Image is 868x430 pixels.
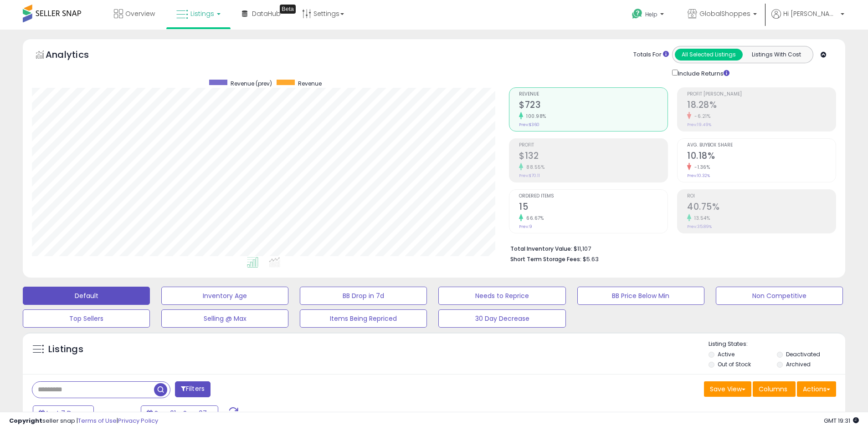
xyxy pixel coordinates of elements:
[510,243,829,253] li: $11,107
[786,360,811,368] label: Archived
[118,416,158,425] a: Privacy Policy
[9,417,158,425] div: seller snap | |
[625,1,673,30] a: Help
[718,350,734,358] label: Active
[716,287,843,305] button: Non Competitive
[523,113,546,120] small: 100.98%
[438,309,565,328] button: 30 Day Decrease
[519,173,540,178] small: Prev: $70.11
[519,194,668,199] span: Ordered Items
[687,194,836,199] span: ROI
[577,287,704,305] button: BB Price Below Min
[519,92,668,97] span: Revenue
[687,143,836,148] span: Avg. Buybox Share
[675,49,743,61] button: All Selected Listings
[687,100,836,112] h2: 18.28%
[23,309,150,328] button: Top Sellers
[23,287,150,305] button: Default
[510,245,572,253] b: Total Inventory Value:
[510,255,581,263] b: Short Term Storage Fees:
[519,151,668,163] h2: $132
[709,340,845,349] p: Listing States:
[583,255,599,263] span: $5.63
[161,287,288,305] button: Inventory Age
[190,9,214,18] span: Listings
[687,92,836,97] span: Profit [PERSON_NAME]
[687,151,836,163] h2: 10.18%
[519,100,668,112] h2: $723
[759,384,787,394] span: Columns
[300,309,427,328] button: Items Being Repriced
[161,309,288,328] button: Selling @ Max
[9,416,42,425] strong: Copyright
[687,224,712,229] small: Prev: 35.89%
[519,122,539,127] small: Prev: $360
[438,287,565,305] button: Needs to Reprice
[783,9,838,18] span: Hi [PERSON_NAME]
[78,416,117,425] a: Terms of Use
[718,360,751,368] label: Out of Stock
[699,9,750,18] span: GlobalShoppes
[280,5,296,14] div: Tooltip anchor
[687,122,711,127] small: Prev: 19.49%
[125,9,155,18] span: Overview
[298,80,322,87] span: Revenue
[786,350,820,358] label: Deactivated
[231,80,272,87] span: Revenue (prev)
[300,287,427,305] button: BB Drop in 7d
[691,113,710,120] small: -6.21%
[633,51,669,59] div: Totals For
[48,343,83,356] h5: Listings
[645,10,657,18] span: Help
[519,143,668,148] span: Profit
[46,48,107,63] h5: Analytics
[687,173,710,178] small: Prev: 10.32%
[691,215,710,222] small: 13.54%
[665,68,740,78] div: Include Returns
[691,164,710,171] small: -1.36%
[523,164,544,171] small: 88.55%
[519,224,532,229] small: Prev: 9
[687,202,836,214] h2: 40.75%
[252,9,281,18] span: DataHub
[632,8,643,20] i: Get Help
[771,9,844,30] a: Hi [PERSON_NAME]
[523,215,544,222] small: 66.67%
[175,381,211,397] button: Filters
[824,416,859,425] span: 2025-09-15 19:31 GMT
[519,202,668,214] h2: 15
[704,381,751,397] button: Save View
[753,381,796,397] button: Columns
[742,49,810,61] button: Listings With Cost
[797,381,836,397] button: Actions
